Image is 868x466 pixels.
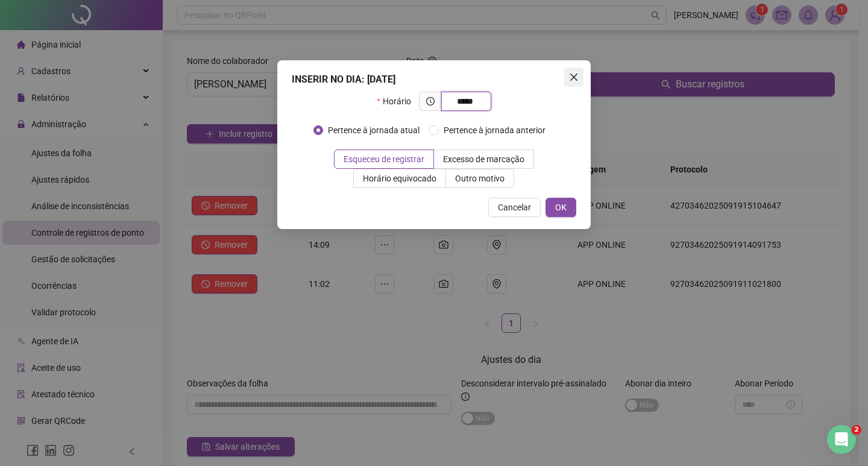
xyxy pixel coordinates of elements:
span: Excesso de marcação [443,154,524,164]
span: Esqueceu de registrar [344,154,424,164]
span: Pertence à jornada atual [323,124,424,137]
div: INSERIR NO DIA : [DATE] [292,72,576,87]
span: Pertence à jornada anterior [439,124,550,137]
span: Horário equivocado [363,174,436,183]
button: OK [546,198,576,217]
button: Close [564,68,583,87]
span: close [569,72,579,82]
label: Horário [377,92,418,111]
span: clock-circle [426,97,435,105]
iframe: Intercom live chat [827,425,856,454]
button: Cancelar [488,198,541,217]
span: 2 [852,425,861,435]
span: OK [555,201,567,214]
span: Cancelar [498,201,531,214]
span: Outro motivo [455,174,505,183]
